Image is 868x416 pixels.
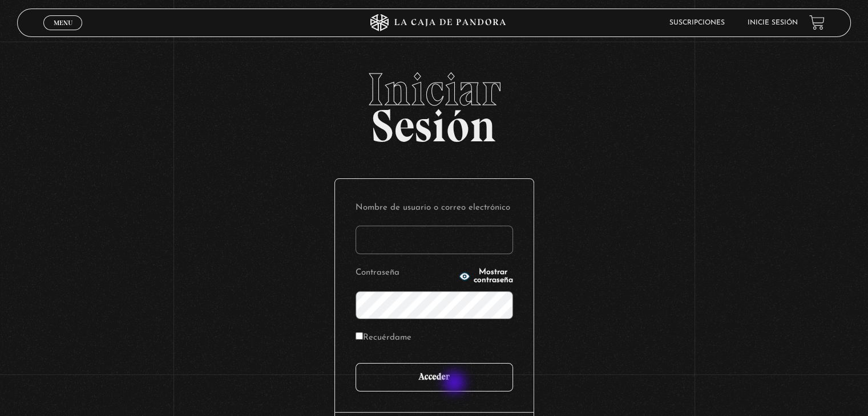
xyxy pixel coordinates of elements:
label: Contraseña [356,264,455,282]
label: Nombre de usuario o correo electrónico [356,199,513,217]
span: Mostrar contraseña [474,268,513,284]
span: Iniciar [17,67,850,112]
button: Mostrar contraseña [459,268,513,284]
span: Menu [54,19,72,26]
input: Recuérdame [356,332,363,340]
a: Suscripciones [669,19,725,26]
input: Acceder [356,363,513,391]
h2: Sesión [17,67,850,140]
label: Recuérdame [356,329,411,347]
a: Inicie sesión [748,19,798,26]
span: Cerrar [50,28,76,36]
a: View your shopping cart [809,15,825,30]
